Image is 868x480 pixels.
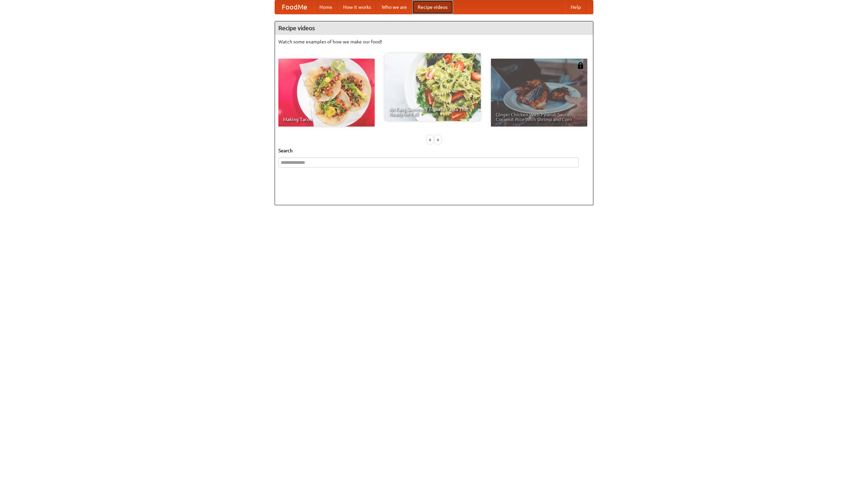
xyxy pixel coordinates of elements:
a: How it works [338,0,376,14]
div: « [427,135,433,144]
a: Help [565,0,586,14]
span: An Easy, Summery Tomato Pasta That's Ready for Fall [389,107,476,116]
h5: Search [278,147,590,154]
a: An Easy, Summery Tomato Pasta That's Ready for Fall [384,53,481,121]
a: Who we are [376,0,412,14]
a: Recipe videos [412,0,453,14]
a: Making Tacos [278,59,375,127]
a: Home [314,0,338,14]
h4: Recipe videos [275,21,593,35]
span: Making Tacos [283,117,370,122]
img: 483408.png [577,62,584,69]
a: FoodMe [275,0,314,14]
p: Watch some examples of how we make our food! [278,38,590,45]
div: » [435,135,441,144]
